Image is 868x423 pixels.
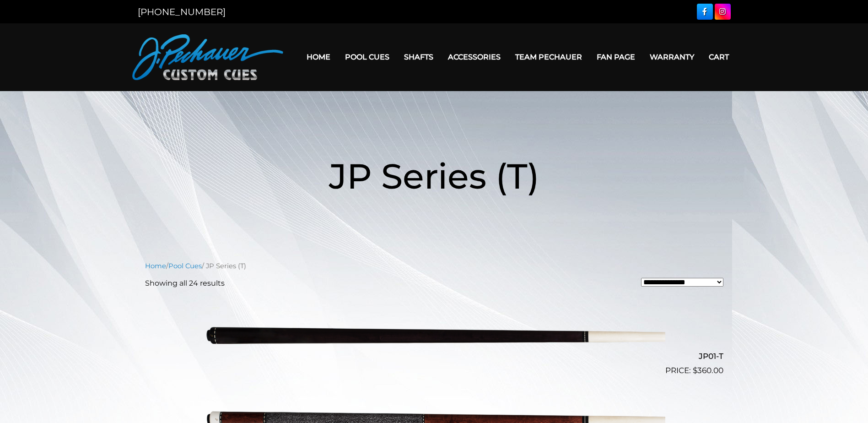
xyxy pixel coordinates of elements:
img: JP01-T [203,296,665,373]
a: Team Pechauer [508,45,589,69]
a: Fan Page [589,45,642,69]
select: Shop order [641,278,723,287]
bdi: 360.00 [693,366,723,375]
p: Showing all 24 results [145,278,225,289]
a: Shafts [397,45,441,69]
span: $ [693,366,697,375]
a: Accessories [441,45,508,69]
img: Pechauer Custom Cues [132,34,283,80]
a: Cart [701,45,736,69]
a: Warranty [642,45,701,69]
a: Home [145,262,166,270]
span: JP Series (T) [329,155,539,197]
a: [PHONE_NUMBER] [138,6,226,17]
a: JP01-T $360.00 [145,296,723,377]
a: Home [299,45,338,69]
a: Pool Cues [338,45,397,69]
a: Pool Cues [168,262,202,270]
h2: JP01-T [145,348,723,365]
nav: Breadcrumb [145,261,723,271]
